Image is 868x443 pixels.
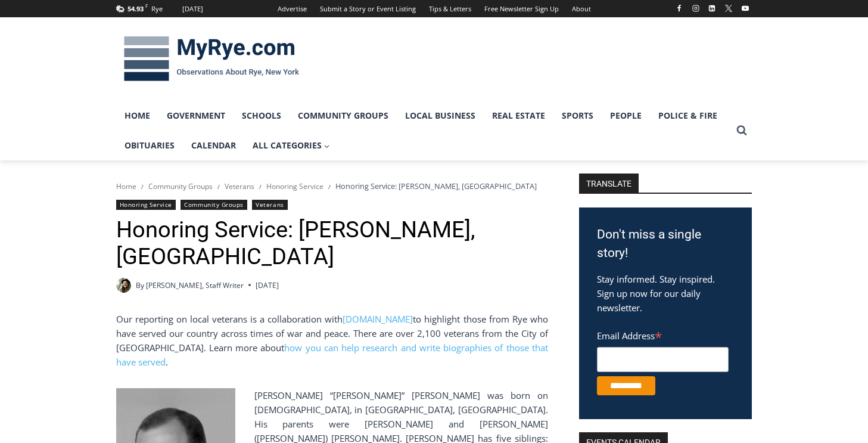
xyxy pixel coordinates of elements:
a: Local Business [397,101,484,131]
a: Community Groups [290,101,397,131]
a: Veterans [225,181,254,191]
h1: Honoring Service: [PERSON_NAME], [GEOGRAPHIC_DATA] [116,216,548,271]
nav: Breadcrumbs [116,180,548,192]
span: to highlight those from Rye who have served our country across times of war and peace. There are ... [116,313,548,354]
a: Honoring Service [266,181,323,191]
span: 54.93 [127,4,144,13]
span: Honoring Service: [PERSON_NAME], [GEOGRAPHIC_DATA] [335,181,537,191]
a: People [602,101,650,131]
div: Rye [151,4,163,14]
img: (PHOTO: MyRye.com Intern and Editor Tucker Smith. Contributed.)Tucker Smith, MyRye.com [116,278,131,293]
span: All Categories [253,139,330,152]
p: Stay informed. Stay inspired. Sign up now for our daily newsletter. [597,272,734,315]
a: Government [158,101,234,131]
a: Honoring Service [116,200,176,210]
a: X [721,1,736,16]
a: Sports [553,101,602,131]
a: Real Estate [484,101,553,131]
a: Community Groups [181,200,247,210]
nav: Primary Navigation [116,101,731,161]
button: View Search Form [731,120,752,141]
a: Author image [116,278,131,293]
a: [PERSON_NAME], Staff Writer [146,280,244,290]
a: Home [116,101,158,131]
a: Police & Fire [650,101,726,131]
a: Linkedin [705,1,719,16]
span: . [166,356,168,368]
strong: TRANSLATE [579,174,639,193]
a: YouTube [738,1,752,16]
time: [DATE] [256,280,279,291]
span: / [259,182,262,191]
a: how you can help research and write biographies of those that have served [116,342,548,368]
a: [DOMAIN_NAME] [343,313,413,325]
label: Email Address [597,324,729,345]
a: All Categories [244,131,338,160]
a: Instagram [689,1,703,16]
a: Facebook [672,1,686,16]
span: / [141,182,144,191]
a: Calendar [183,131,244,160]
a: Community Groups [148,181,213,191]
span: Our reporting on local veterans is a collaboration with [116,313,343,325]
span: / [217,182,220,191]
a: Veterans [252,200,287,210]
h3: Don't miss a single story! [597,225,734,263]
a: Obituaries [116,131,183,160]
a: Home [116,181,136,191]
span: / [328,182,331,191]
div: [DATE] [182,4,203,14]
a: Schools [234,101,290,131]
span: F [145,2,148,9]
img: MyRye.com [116,28,307,90]
span: By [136,280,144,291]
